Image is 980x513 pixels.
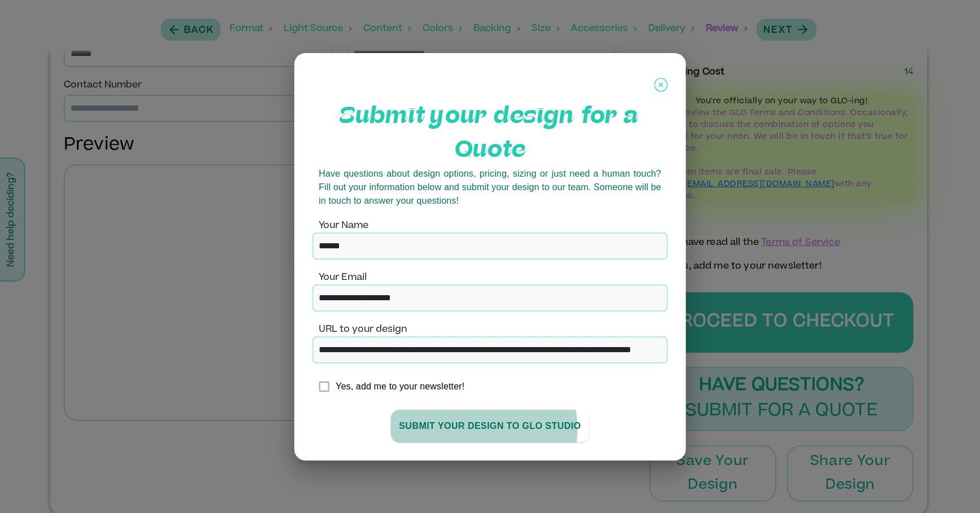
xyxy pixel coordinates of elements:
label: Your Name [312,219,668,233]
iframe: Chat Widget [924,459,980,513]
label: Your Email [312,271,668,284]
p: Yes, add me to your newsletter! [336,380,464,393]
button: SUBMIT YOUR DESIGN TO GLO stUdio [390,410,590,442]
p: Have questions about design options, pricing, sizing or just need a human touch? Fill out your in... [312,167,668,208]
label: URL to your design [312,323,668,336]
p: Submit your design for a Quote [312,99,668,167]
